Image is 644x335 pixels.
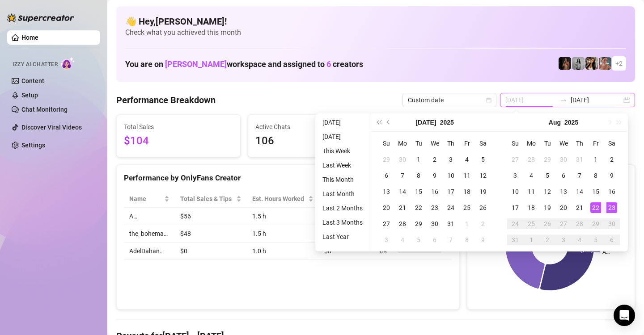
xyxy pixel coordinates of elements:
td: 2025-07-28 [523,151,539,167]
div: 5 [590,234,601,245]
div: 30 [397,154,408,165]
h1: You are on workspace and assigned to creators [125,59,363,69]
div: 18 [462,186,472,197]
td: 2025-08-06 [427,232,443,248]
div: 16 [606,186,617,197]
th: Name [124,190,175,208]
div: 29 [542,154,553,165]
div: 18 [526,202,537,213]
div: 26 [542,218,553,229]
a: Chat Monitoring [21,106,68,113]
td: 2025-07-26 [475,200,491,216]
td: 2025-07-10 [443,167,459,184]
div: 28 [574,218,585,229]
td: 2025-08-08 [459,232,475,248]
div: Open Intercom Messenger [614,305,635,326]
td: 2025-09-01 [523,232,539,248]
td: 2025-07-31 [572,151,588,167]
img: Yarden [599,57,611,70]
div: 22 [413,202,424,213]
span: Custom date [408,93,491,107]
td: 2025-08-19 [539,200,555,216]
div: 9 [478,234,488,245]
span: Check what you achieved this month [125,28,626,38]
td: the_bohema… [124,225,175,243]
div: 27 [510,154,521,165]
div: Est. Hours Worked [252,194,307,204]
div: 5 [478,154,488,165]
th: We [427,135,443,151]
div: 21 [397,202,408,213]
div: 6 [606,234,617,245]
div: 20 [381,202,392,213]
td: 2025-07-16 [427,184,443,200]
td: 2025-07-07 [394,167,411,184]
td: 2025-08-17 [507,200,523,216]
th: Su [378,135,394,151]
td: 2025-07-31 [443,216,459,232]
a: Setup [21,92,38,99]
td: 2025-07-02 [427,151,443,167]
li: This Month [319,174,366,185]
div: 28 [397,218,408,229]
div: 22 [590,202,601,213]
td: $0 [319,243,373,260]
td: 2025-07-18 [459,184,475,200]
td: 2025-09-05 [588,232,604,248]
td: 2025-08-20 [555,200,572,216]
div: 2 [429,154,440,165]
div: 25 [462,202,472,213]
div: Performance by OnlyFans Creator [124,172,452,184]
div: 9 [429,170,440,181]
td: 2025-08-15 [588,184,604,200]
td: 2025-08-24 [507,216,523,232]
div: 8 [413,170,424,181]
span: Total Sales [124,122,233,132]
td: 2025-09-02 [539,232,555,248]
div: 19 [478,186,488,197]
li: Last Month [319,188,366,199]
td: 2025-09-04 [572,232,588,248]
td: 2025-07-23 [427,200,443,216]
div: 12 [478,170,488,181]
td: 1.5 h [247,208,319,225]
div: 7 [445,234,456,245]
span: 106 [255,133,364,150]
span: to [560,96,567,104]
td: 2025-07-30 [427,216,443,232]
td: 2025-07-13 [378,184,394,200]
td: 2025-08-02 [475,216,491,232]
div: 4 [526,170,537,181]
th: Total Sales & Tips [175,190,247,208]
div: 16 [429,186,440,197]
li: Last 3 Months [319,217,366,228]
li: Last 2 Months [319,203,366,214]
div: 4 [397,234,408,245]
div: 15 [413,186,424,197]
div: 30 [606,218,617,229]
td: 2025-07-01 [411,151,427,167]
button: Choose a year [564,113,578,131]
li: [DATE] [319,117,366,128]
div: 13 [381,186,392,197]
td: 2025-07-06 [378,167,394,184]
div: 23 [429,202,440,213]
th: Mo [523,135,539,151]
img: A [572,57,585,70]
span: swap-right [560,96,567,104]
div: 1 [413,154,424,165]
td: 2025-08-28 [572,216,588,232]
td: 2025-08-07 [443,232,459,248]
div: 23 [606,202,617,213]
button: Previous month (PageUp) [384,113,394,131]
div: 25 [526,218,537,229]
span: Active Chats [255,122,364,132]
td: 2025-08-25 [523,216,539,232]
td: 2025-07-24 [443,200,459,216]
a: Discover Viral Videos [21,124,82,131]
div: 1 [526,234,537,245]
td: 2025-08-08 [588,167,604,184]
td: 2025-08-13 [555,184,572,200]
td: 2025-08-30 [604,216,620,232]
td: 2025-07-11 [459,167,475,184]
